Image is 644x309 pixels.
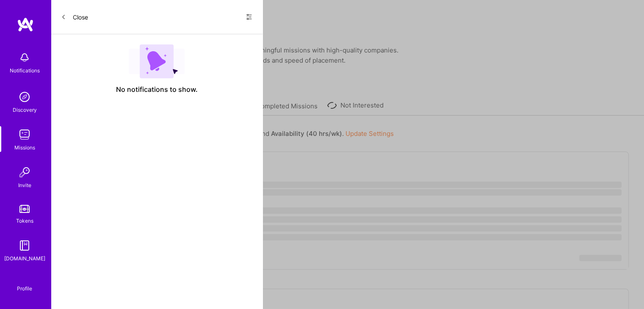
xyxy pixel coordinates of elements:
[19,205,30,213] img: tokens
[116,85,198,94] span: No notifications to show.
[16,216,33,225] div: Tokens
[10,66,40,75] div: Notifications
[14,275,35,292] a: Profile
[129,44,185,78] img: empty
[17,284,32,292] div: Profile
[16,49,33,66] img: bell
[4,254,45,263] div: [DOMAIN_NAME]
[14,143,35,152] div: Missions
[16,164,33,181] img: Invite
[16,237,33,254] img: guide book
[13,105,37,114] div: Discovery
[18,181,31,190] div: Invite
[16,126,33,143] img: teamwork
[16,88,33,105] img: discovery
[61,10,88,24] button: Close
[17,17,34,32] img: logo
